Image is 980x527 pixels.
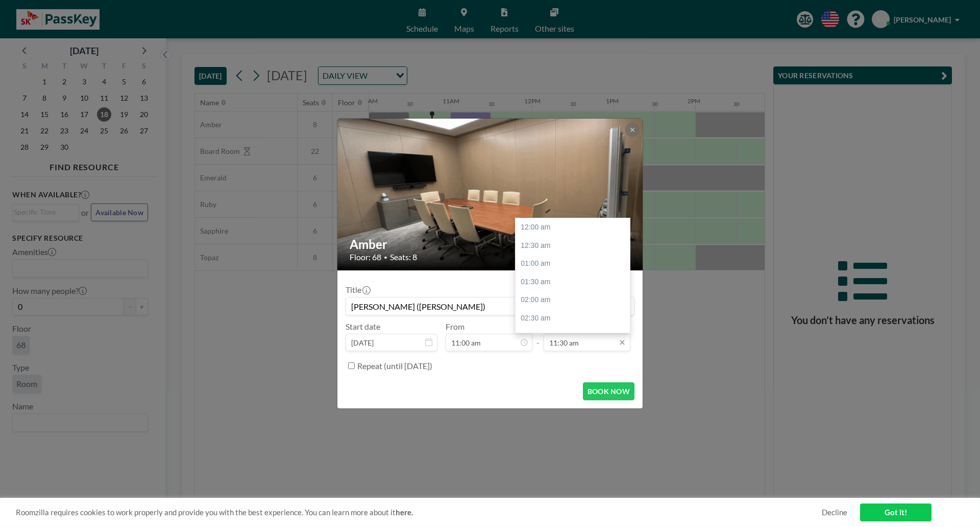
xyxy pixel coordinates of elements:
div: 01:30 am [516,273,635,291]
div: 12:30 am [516,237,635,255]
input: Ryan's reservation [346,297,634,315]
span: Floor: 68 [350,252,381,262]
a: Decline [822,508,847,517]
div: 01:00 am [516,255,635,273]
label: Repeat (until [DATE]) [357,361,432,371]
h2: Amber [350,237,631,252]
div: 03:00 am [516,328,635,346]
div: 02:30 am [516,309,635,328]
span: • [384,254,387,261]
span: Seats: 8 [390,252,417,262]
span: - [536,325,540,348]
div: 12:00 am [516,218,635,237]
button: BOOK NOW [583,382,634,400]
img: 537.gif [337,101,644,288]
span: Roomzilla requires cookies to work properly and provide you with the best experience. You can lea... [16,508,822,517]
label: From [446,322,464,332]
div: 02:00 am [516,291,635,309]
a: here. [396,508,413,517]
label: Title [346,285,370,295]
label: Start date [346,322,380,332]
a: Got it! [860,503,932,521]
